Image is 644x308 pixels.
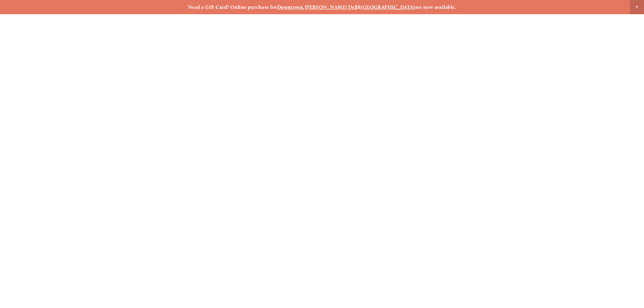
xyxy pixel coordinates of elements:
[188,4,277,10] strong: Need a Gift Card? Online purchase for
[358,4,361,10] strong: &
[361,4,415,10] a: [GEOGRAPHIC_DATA]
[415,4,456,10] strong: are now available.
[277,4,303,10] a: Downtown
[303,4,304,10] strong: ,
[305,4,358,10] a: [PERSON_NAME] Dell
